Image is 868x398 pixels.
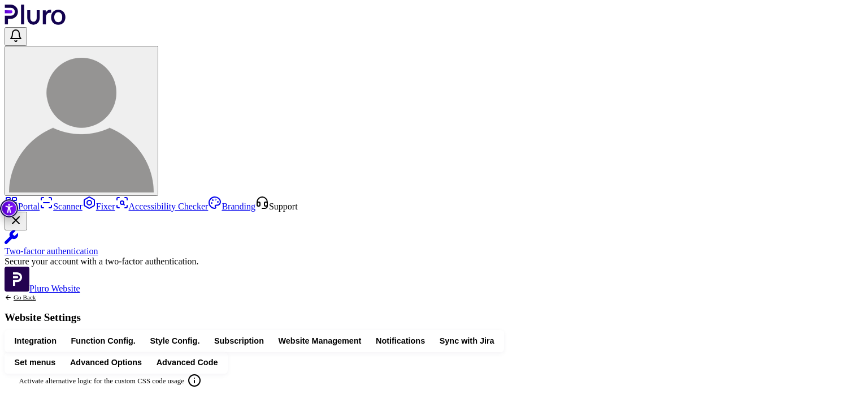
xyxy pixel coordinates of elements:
button: Set menus [7,354,63,371]
a: Back to previous screen [5,294,81,301]
a: Branding [208,202,255,211]
a: Open Support screen [255,202,298,211]
button: Integration [7,333,64,349]
span: Style Config. [150,336,199,346]
button: Sync with Jira [432,333,501,349]
span: Advanced Options [70,357,142,368]
a: Two-factor authentication [5,230,863,256]
a: Scanner [40,202,83,211]
div: Two-factor authentication [5,246,863,256]
a: Portal [5,202,40,211]
span: Advanced Code [157,357,218,368]
span: Subscription [214,336,264,346]
button: Subscription [207,333,271,349]
button: User avatar [5,46,158,196]
img: User avatar [9,48,154,192]
label: Activate alternative logic for the custom CSS code usage [5,376,183,387]
span: Sync with Jira [440,336,494,346]
a: Logo [5,17,66,27]
span: Set menus [15,357,56,368]
button: Notifications [368,333,432,349]
button: Website Management [271,333,368,349]
aside: Sidebar menu [5,196,863,294]
button: Close Two-factor authentication notification [5,212,27,230]
a: Open Pluro Website [5,284,80,293]
span: Function Config. [71,336,136,346]
a: Fixer [83,202,115,211]
button: Function Config. [64,333,143,349]
span: Integration [15,336,57,346]
button: Advanced Code [149,354,225,371]
span: Website Management [279,336,362,346]
button: Open notifications, you have undefined new notifications [5,27,27,46]
button: Style Config. [143,333,207,349]
button: Advanced Options [63,354,149,371]
div: Secure your account with a two-factor authentication. [5,256,863,267]
span: Notifications [376,336,425,346]
h1: Website Settings [5,312,81,323]
a: Accessibility Checker [115,202,209,211]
